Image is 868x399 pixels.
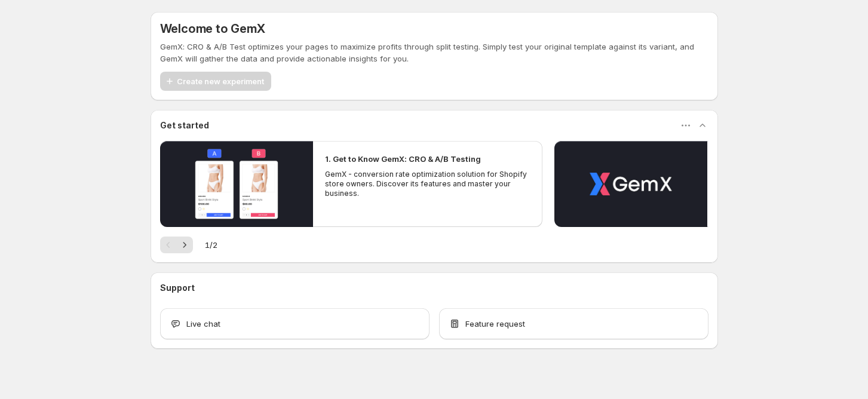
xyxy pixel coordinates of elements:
button: Play video [554,141,707,227]
button: Play video [160,141,313,227]
span: Live chat [186,318,220,330]
h3: Support [160,282,195,294]
span: Feature request [465,318,525,330]
span: 1 / 2 [205,239,217,251]
nav: Pagination [160,237,193,253]
p: GemX - conversion rate optimization solution for Shopify store owners. Discover its features and ... [325,170,530,198]
h2: 1. Get to Know GemX: CRO & A/B Testing [325,153,481,165]
p: GemX: CRO & A/B Test optimizes your pages to maximize profits through split testing. Simply test ... [160,41,708,65]
h3: Get started [160,119,209,131]
button: Next [176,237,193,253]
h5: Welcome to GemX [160,22,265,36]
